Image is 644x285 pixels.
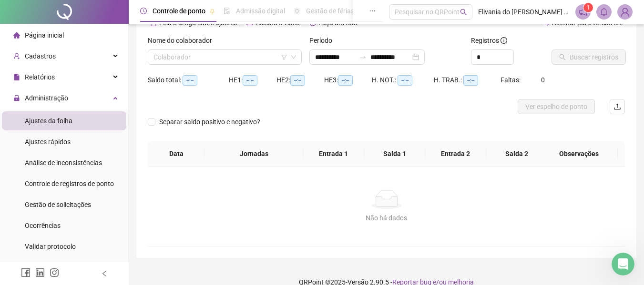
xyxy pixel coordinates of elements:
[25,31,64,39] span: Página inicial
[21,268,31,277] span: facebook
[306,7,354,15] span: Gestão de férias
[13,53,20,59] span: user-add
[613,103,621,110] span: upload
[148,75,229,86] div: Saldo total:
[25,222,61,229] span: Ocorrências
[359,53,367,61] span: swap-right
[209,9,215,14] span: pushpin
[236,7,285,15] span: Admissão digital
[243,75,257,86] span: --:--
[501,76,522,84] span: Faltas:
[13,32,20,39] span: home
[425,141,486,167] th: Entrada 2
[587,4,590,11] span: 1
[13,95,20,101] span: lock
[25,138,71,146] span: Ajustes rápidos
[25,52,56,60] span: Cadastros
[148,35,218,46] label: Nome do colaborador
[552,49,626,65] button: Buscar registros
[25,201,91,208] span: Gestão de solicitações
[600,8,608,16] span: bell
[229,75,276,86] div: HE 1:
[101,270,108,277] span: left
[25,159,102,167] span: Análise de inconsistências
[50,268,59,277] span: instagram
[25,94,68,102] span: Administração
[460,9,467,16] span: search
[294,8,300,14] span: sun
[25,180,114,187] span: Controle de registros de ponto
[501,37,507,44] span: info-circle
[471,35,507,46] span: Registros
[290,75,305,86] span: --:--
[478,7,570,17] span: Elivania do [PERSON_NAME] Ataide - Residencial Solar da Praia
[35,268,45,277] span: linkedin
[548,148,610,159] span: Observações
[364,141,425,167] th: Saída 1
[204,141,303,167] th: Jornadas
[159,213,613,223] div: Não há dados
[463,75,478,86] span: --:--
[618,5,632,19] img: 82936
[148,141,204,167] th: Data
[25,243,76,250] span: Validar protocolo
[398,75,412,86] span: --:--
[579,8,587,16] span: notification
[612,253,634,275] iframe: Intercom live chat
[372,75,434,86] div: H. NOT.:
[224,8,230,14] span: file-done
[541,76,545,84] span: 0
[309,35,338,46] label: Período
[13,74,20,80] span: file
[369,8,376,14] span: ellipsis
[25,73,55,81] span: Relatórios
[281,54,287,60] span: filter
[153,7,205,15] span: Controle de ponto
[155,117,264,127] span: Separar saldo positivo e negativo?
[25,117,72,125] span: Ajustes da folha
[276,75,324,86] div: HE 2:
[338,75,353,86] span: --:--
[303,141,364,167] th: Entrada 1
[486,141,547,167] th: Saída 2
[583,3,593,12] sup: 1
[291,54,296,60] span: down
[183,75,197,86] span: --:--
[434,75,501,86] div: H. TRAB.:
[359,53,367,61] span: to
[140,8,147,14] span: clock-circle
[518,99,595,114] button: Ver espelho de ponto
[324,75,372,86] div: HE 3:
[540,141,618,167] th: Observações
